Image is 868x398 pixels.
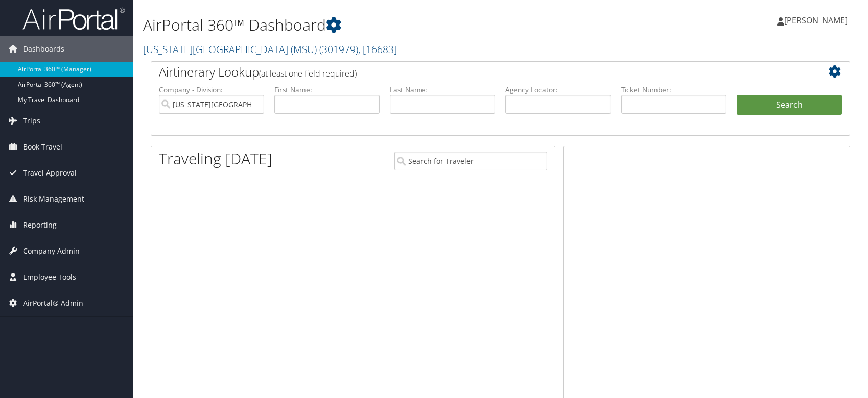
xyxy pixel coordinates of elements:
span: Reporting [23,212,57,238]
label: Company - Division: [159,85,264,95]
span: Trips [23,108,40,134]
span: Risk Management [23,186,84,212]
input: Search for Traveler [394,152,547,170]
a: [PERSON_NAME] [777,5,858,36]
span: AirPortal® Admin [23,290,83,316]
h1: AirPortal 360™ Dashboard [143,14,620,36]
span: ( 301979 ) [319,42,358,56]
label: Agency Locator: [505,85,611,95]
span: , [ 16683 ] [358,42,397,56]
label: Last Name: [390,85,495,95]
button: Search [737,95,842,115]
span: Dashboards [23,36,64,62]
span: Book Travel [23,134,62,160]
img: airportal-logo.png [22,7,125,31]
span: (at least one field required) [259,68,357,79]
span: Travel Approval [23,160,77,186]
span: [PERSON_NAME] [784,15,848,26]
h2: Airtinerary Lookup [159,63,784,81]
span: Company Admin [23,238,80,264]
span: Employee Tools [23,264,76,290]
label: Ticket Number: [621,85,726,95]
label: First Name: [274,85,380,95]
h1: Traveling [DATE] [159,148,272,169]
a: [US_STATE][GEOGRAPHIC_DATA] (MSU) [143,42,397,56]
